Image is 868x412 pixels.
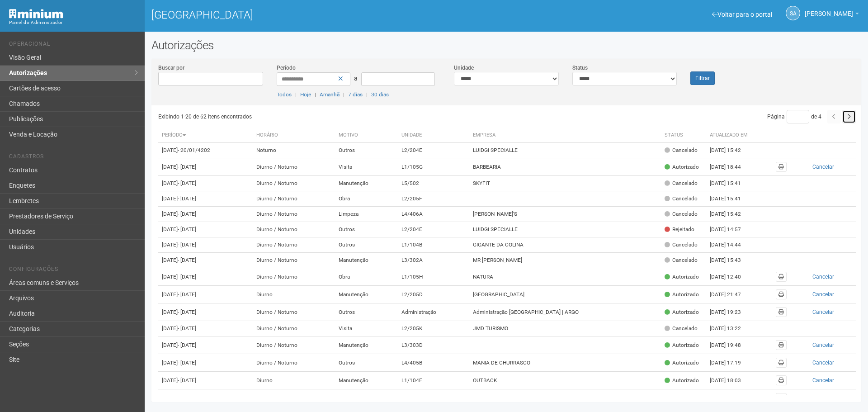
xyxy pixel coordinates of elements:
[706,321,756,336] td: [DATE] 13:22
[469,176,661,191] td: SKYFIT
[253,158,335,176] td: Diurno / Noturno
[398,222,469,237] td: L2/204E
[706,354,756,372] td: [DATE] 17:19
[794,307,852,317] button: Cancelar
[469,222,661,237] td: LUIDGI SPECIALLE
[253,268,335,286] td: Diurno / Noturno
[335,286,398,303] td: Manutenção
[712,11,772,18] a: Voltar para o portal
[354,75,358,82] span: a
[158,253,253,268] td: [DATE]
[277,91,292,98] a: Todos
[178,147,210,153] span: - 20/01/4202
[158,143,253,158] td: [DATE]
[335,191,398,207] td: Obra
[178,180,196,186] span: - [DATE]
[335,354,398,372] td: Outros
[706,286,756,303] td: [DATE] 21:47
[335,336,398,354] td: Manutenção
[9,41,138,50] li: Operacional
[178,377,196,384] span: - [DATE]
[665,273,699,281] div: Autorizado
[398,191,469,207] td: L2/205F
[398,372,469,389] td: L1/104F
[706,268,756,286] td: [DATE] 12:40
[469,158,661,176] td: BARBEARIA
[469,321,661,336] td: JMD TURISMO
[805,11,859,19] a: [PERSON_NAME]
[661,128,706,143] th: Status
[158,128,253,143] th: Período
[158,354,253,372] td: [DATE]
[398,176,469,191] td: L5/502
[706,253,756,268] td: [DATE] 15:43
[786,6,800,20] a: SA
[158,268,253,286] td: [DATE]
[335,207,398,222] td: Limpeza
[158,191,253,207] td: [DATE]
[469,354,661,372] td: MANIA DE CHURRASCO
[158,303,253,321] td: [DATE]
[706,128,756,143] th: Atualizado em
[343,91,344,98] span: |
[178,164,196,170] span: - [DATE]
[158,158,253,176] td: [DATE]
[253,336,335,354] td: Diurno / Noturno
[253,222,335,237] td: Diurno / Noturno
[665,325,698,332] div: Cancelado
[706,237,756,253] td: [DATE] 14:44
[253,354,335,372] td: Diurno / Noturno
[665,308,699,316] div: Autorizado
[706,207,756,222] td: [DATE] 15:42
[253,372,335,389] td: Diurno
[295,91,297,98] span: |
[158,222,253,237] td: [DATE]
[335,268,398,286] td: Obra
[178,195,196,202] span: - [DATE]
[794,358,852,368] button: Cancelar
[469,253,661,268] td: MR [PERSON_NAME]
[398,143,469,158] td: L2/204E
[398,303,469,321] td: Administração
[335,128,398,143] th: Motivo
[300,91,311,98] a: Hoje
[335,253,398,268] td: Manutenção
[794,375,852,385] button: Cancelar
[665,359,699,367] div: Autorizado
[178,291,196,298] span: - [DATE]
[178,342,196,348] span: - [DATE]
[398,389,469,407] td: L1/104F
[706,143,756,158] td: [DATE] 15:42
[794,289,852,299] button: Cancelar
[706,191,756,207] td: [DATE] 15:41
[366,91,368,98] span: |
[151,38,861,52] h2: Autorizações
[151,9,500,21] h1: [GEOGRAPHIC_DATA]
[398,237,469,253] td: L1/104B
[706,158,756,176] td: [DATE] 18:44
[158,286,253,303] td: [DATE]
[398,207,469,222] td: L4/406A
[9,266,138,275] li: Configurações
[794,393,852,403] button: Cancelar
[665,256,698,264] div: Cancelado
[315,91,316,98] span: |
[253,128,335,143] th: Horário
[320,91,340,98] a: Amanhã
[335,321,398,336] td: Visita
[158,207,253,222] td: [DATE]
[158,237,253,253] td: [DATE]
[706,372,756,389] td: [DATE] 18:03
[706,303,756,321] td: [DATE] 19:23
[253,321,335,336] td: Diurno / Noturno
[335,158,398,176] td: Visita
[398,158,469,176] td: L1/105G
[335,222,398,237] td: Outros
[178,325,196,331] span: - [DATE]
[9,9,63,19] img: Minium
[398,336,469,354] td: L3/303D
[706,176,756,191] td: [DATE] 15:41
[572,64,588,72] label: Status
[665,377,699,384] div: Autorizado
[178,309,196,315] span: - [DATE]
